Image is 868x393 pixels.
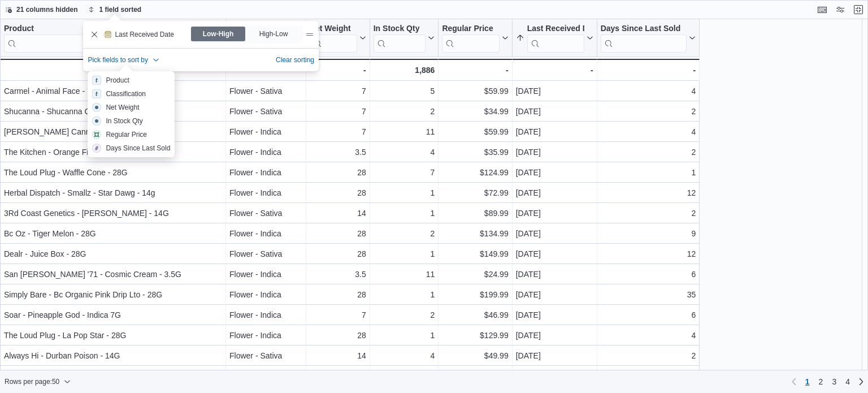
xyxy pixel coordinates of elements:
[229,105,302,118] div: Flower - Sativa
[819,376,823,387] span: 2
[310,166,366,179] div: 28
[310,349,366,362] div: 14
[88,101,175,114] button: Sort by: Net Weight
[259,25,290,42] span: High-Low
[310,24,357,34] div: Net Weight
[854,375,868,388] a: Next page
[841,373,854,391] a: Page 4 of 4
[4,24,213,34] div: Product
[4,105,222,118] div: Shucanna - Shucanna Citrus Rock - 7G
[229,206,302,220] div: Flower - Sativa
[310,24,357,53] div: Net Weight
[814,373,828,391] a: Page 2 of 4
[516,166,593,179] div: [DATE]
[4,288,222,301] div: Simply Bare - Bc Organic Pink Drip Lto - 28G
[516,105,593,118] div: [DATE]
[106,89,146,98] div: Classification
[4,267,222,281] div: San [PERSON_NAME] '71 - Cosmic Cream - 3.5G
[601,24,687,53] div: Days Since Last Sold
[374,24,426,34] div: In Stock Qty
[310,84,366,98] div: 7
[310,267,366,281] div: 3.5
[106,76,129,85] div: Product
[442,288,508,301] div: $199.99
[442,267,508,281] div: $24.99
[834,3,847,16] button: Display options
[516,267,593,281] div: [DATE]
[229,329,302,342] div: Flower - Indica
[4,206,222,220] div: 3Rd Coast Genetics - [PERSON_NAME] - 14G
[229,186,302,200] div: Flower - Indica
[601,247,696,261] div: 12
[827,373,841,391] a: Page 3 of 4
[442,84,508,98] div: $59.99
[374,247,435,261] div: 1
[88,55,148,64] span: Pick fields to sort by
[276,55,314,64] span: Clear sorting
[601,267,696,281] div: 6
[4,186,222,200] div: Herbal Dispatch - Smallz - Star Dawg - 14g
[374,349,435,362] div: 4
[601,206,696,220] div: 2
[442,227,508,240] div: $134.99
[374,329,435,342] div: 1
[516,186,593,200] div: [DATE]
[5,377,59,386] span: Rows per page : 50
[229,125,302,139] div: Flower - Indica
[4,125,222,139] div: [PERSON_NAME] Cannabis - Av Gas Lto - 7G
[516,247,593,261] div: [DATE]
[4,349,222,362] div: Always Hi - Durban Poison - 14G
[787,375,801,388] button: Previous page
[310,24,366,53] button: Net Weight
[4,329,222,342] div: The Loud Plug - La Pop Star - 28G
[305,30,314,39] div: Drag handle
[815,3,829,16] button: Keyboard shortcuts
[516,145,593,159] div: [DATE]
[516,288,593,301] div: [DATE]
[442,24,508,53] button: Regular Price
[276,53,314,67] button: Clear sorting
[442,308,508,322] div: $46.99
[527,24,584,34] div: Last Received Date
[442,166,508,179] div: $124.99
[374,369,435,383] div: 7
[442,186,508,200] div: $72.99
[442,63,508,77] div: -
[601,105,696,118] div: 2
[374,206,435,220] div: 1
[601,24,696,53] button: Days Since Last Sold
[516,329,593,342] div: [DATE]
[374,186,435,200] div: 1
[190,25,246,42] label: Low-High
[310,145,366,159] div: 3.5
[442,206,508,220] div: $89.99
[374,308,435,322] div: 2
[801,373,814,391] button: Page 1 of 4
[310,227,366,240] div: 28
[845,376,850,387] span: 4
[115,30,174,39] p: Last Received Date
[88,114,175,128] button: Sort by: In Stock Qty
[787,373,868,391] nav: Pagination for preceding grid
[310,105,366,118] div: 7
[442,247,508,261] div: $149.99
[805,376,810,387] span: 1
[310,206,366,220] div: 14
[374,24,435,53] button: In Stock Qty
[84,3,146,16] button: 1 field sorted
[374,125,435,139] div: 11
[516,227,593,240] div: [DATE]
[88,87,175,101] button: Sort by: Classification
[601,166,696,179] div: 1
[374,166,435,179] div: 7
[4,166,222,179] div: The Loud Plug - Waffle Cone - 28G
[4,369,222,383] div: [GEOGRAPHIC_DATA] - Triangle Octane - 14G
[4,24,213,53] div: Product
[310,369,366,383] div: 14
[516,84,593,98] div: [DATE]
[516,125,593,139] div: [DATE]
[229,288,302,301] div: Flower - Indica
[601,308,696,322] div: 6
[442,125,508,139] div: $59.99
[516,369,593,383] div: [DATE]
